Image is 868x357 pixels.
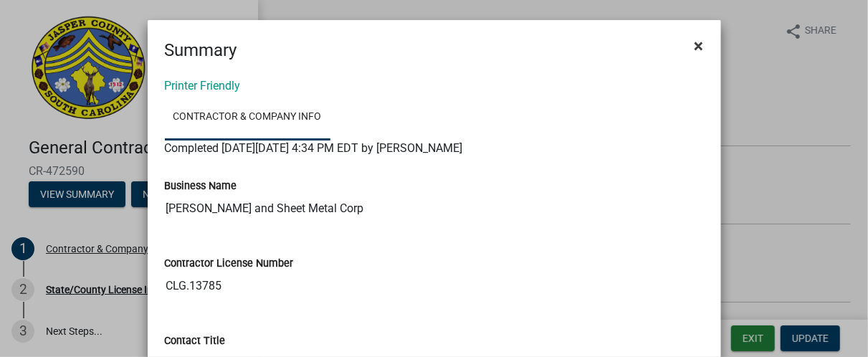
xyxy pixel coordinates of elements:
label: Contact Title [165,336,226,346]
a: Contractor & Company Info [165,95,330,141]
button: Close [683,26,715,66]
a: Printer Friendly [165,79,241,92]
label: Business Name [165,181,237,191]
h4: Summary [165,37,237,63]
span: Completed [DATE][DATE] 4:34 PM EDT by [PERSON_NAME] [165,141,463,155]
span: × [695,36,704,56]
label: Contractor License Number [165,259,294,269]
